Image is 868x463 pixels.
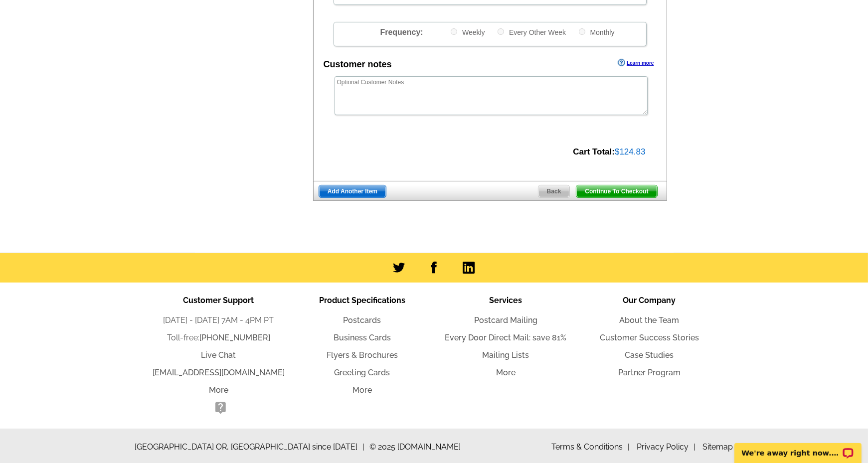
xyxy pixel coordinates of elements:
a: Add Another Item [319,185,386,198]
input: Every Other Week [498,28,504,35]
span: [GEOGRAPHIC_DATA] OR, [GEOGRAPHIC_DATA] since [DATE] [135,441,365,453]
span: Continue To Checkout [576,185,657,197]
a: Business Cards [334,333,391,342]
a: Partner Program [618,368,681,377]
span: Product Specifications [319,296,405,305]
a: More [496,368,516,377]
a: Sitemap [703,442,733,452]
span: Frequency: [380,28,423,36]
input: Weekly [451,28,457,35]
a: About the Team [620,315,680,325]
a: Case Studies [625,350,674,360]
a: Back [538,185,570,198]
span: Add Another Item [319,185,386,197]
a: More [209,385,228,395]
a: Privacy Policy [637,442,696,452]
a: More [352,385,372,395]
span: Services [490,296,522,305]
span: $124.83 [615,147,645,156]
li: Toll-free: [147,332,291,344]
iframe: LiveChat chat widget [728,432,868,463]
span: Customer Support [183,296,254,305]
a: Mailing Lists [483,350,529,360]
a: Postcard Mailing [474,315,537,325]
a: Learn more [618,59,654,67]
a: Postcards [344,315,381,325]
strong: Cart Total: [573,147,615,156]
li: [DATE] - [DATE] 7AM - 4PM PT [147,314,291,326]
a: Customer Success Stories [600,333,699,342]
a: Terms & Conditions [552,442,630,452]
a: Every Door Direct Mail: save 81% [445,333,567,342]
a: [EMAIL_ADDRESS][DOMAIN_NAME] [153,368,285,377]
a: Live Chat [201,350,236,360]
label: Weekly [450,27,485,37]
label: Monthly [578,27,615,37]
div: Customer notes [324,58,392,71]
a: [PHONE_NUMBER] [199,333,270,342]
span: Back [538,185,570,197]
span: Our Company [623,296,676,305]
a: Greeting Cards [335,368,390,377]
a: Flyers & Brochures [327,350,398,360]
label: Every Other Week [497,27,566,37]
input: Monthly [579,28,585,35]
span: © 2025 [DOMAIN_NAME] [370,441,461,453]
